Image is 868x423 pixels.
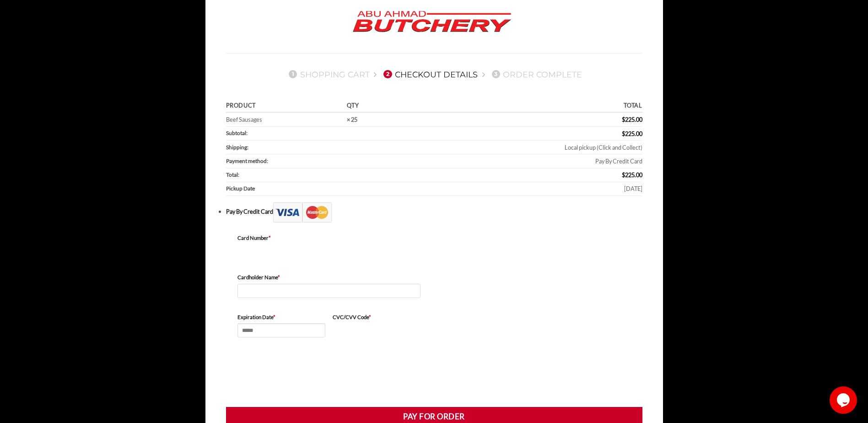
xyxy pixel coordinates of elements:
th: Product [226,100,345,113]
iframe: chat widget [830,386,859,414]
label: Card Number [237,234,421,242]
label: CVC/CVV Code [333,313,421,321]
td: Beef Sausages [226,113,345,127]
th: Qty [344,100,398,113]
bdi: 225.00 [622,130,642,137]
th: Total: [226,168,398,182]
span: $ [622,130,625,137]
label: Pay By Credit Card [226,208,332,215]
span: 2 [383,70,392,78]
label: Expiration Date [237,313,325,321]
span: 1 [289,70,297,78]
abbr: required [369,314,371,320]
td: Local pickup (Click and Collect) [398,141,642,154]
th: Payment method: [226,154,398,168]
th: Pickup Date [226,182,398,196]
strong: × 25 [347,116,357,123]
td: Pay By Credit Card [398,154,642,168]
th: Shipping: [226,141,398,154]
bdi: 225.00 [622,116,642,123]
img: Checkout [273,202,332,222]
abbr: required [269,235,271,241]
abbr: required [278,274,280,280]
th: Subtotal: [226,127,398,141]
bdi: 225.00 [622,171,642,179]
td: [DATE] [398,182,642,196]
nav: Checkout steps [226,62,642,86]
th: Total [398,100,642,113]
a: 2Checkout details [381,70,478,79]
span: $ [622,171,625,179]
label: Cardholder Name [237,273,421,282]
span: $ [622,116,625,123]
img: Abu Ahmad Butchery [345,5,519,39]
a: 1Shopping Cart [286,70,370,79]
abbr: required [273,314,275,320]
